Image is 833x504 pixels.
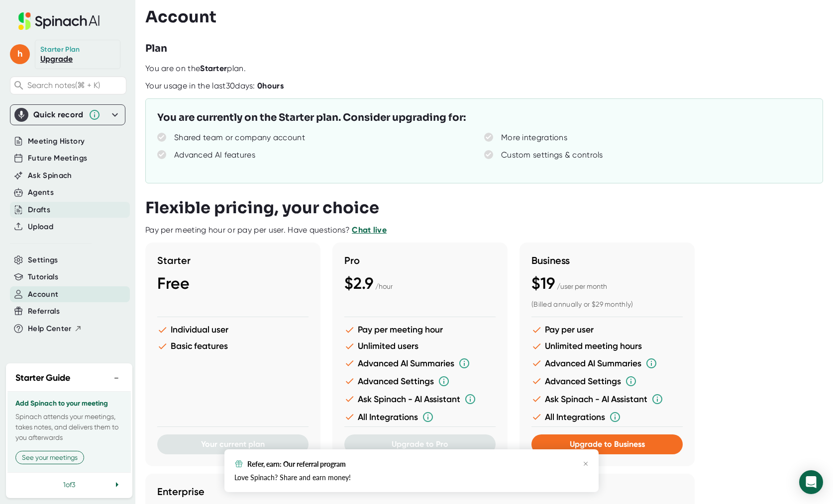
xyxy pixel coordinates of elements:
[15,451,84,464] button: See your meetings
[28,136,85,147] button: Meeting History
[344,325,496,335] li: Pay per meeting hour
[10,44,30,64] span: h
[174,133,305,143] div: Shared team or company account
[531,274,555,293] span: $19
[531,341,683,351] li: Unlimited meeting hours
[28,254,58,266] button: Settings
[157,110,466,125] h3: You are currently on the Starter plan. Consider upgrading for:
[28,204,50,216] button: Drafts
[14,105,121,125] div: Quick record
[28,289,58,300] button: Account
[375,282,393,290] span: / hour
[531,300,683,309] div: (Billed annually or $29 monthly)
[40,45,80,54] div: Starter Plan
[344,357,496,369] li: Advanced AI Summaries
[15,371,70,385] h2: Starter Guide
[799,470,823,494] div: Open Intercom Messenger
[392,439,448,449] span: Upgrade to Pro
[344,274,373,293] span: $2.9
[531,393,683,405] li: Ask Spinach - AI Assistant
[531,411,683,423] li: All Integrations
[352,225,387,235] a: Chat live
[145,225,387,235] div: Pay per meeting hour or pay per user. Have questions?
[157,274,190,293] span: Free
[28,323,72,335] span: Help Center
[157,325,309,335] li: Individual user
[344,341,496,351] li: Unlimited users
[63,481,75,489] span: 1 of 3
[145,64,246,73] span: You are on the plan.
[200,64,227,73] b: Starter
[28,187,54,198] button: Agents
[501,150,603,160] div: Custom settings & controls
[501,133,567,143] div: More integrations
[110,371,123,385] button: −
[145,7,216,26] h3: Account
[257,81,284,90] b: 0 hours
[531,254,683,266] h3: Business
[531,357,683,369] li: Advanced AI Summaries
[344,411,496,423] li: All Integrations
[15,412,123,443] p: Spinach attends your meetings, takes notes, and delivers them to you afterwards
[145,81,284,91] div: Your usage in the last 30 days:
[344,434,496,454] button: Upgrade to Pro
[33,110,84,120] div: Quick record
[28,271,58,283] button: Tutorials
[28,323,82,335] button: Help Center
[157,486,683,498] h3: Enterprise
[145,41,167,56] h3: Plan
[531,325,683,335] li: Pay per user
[15,400,123,408] h3: Add Spinach to your meeting
[531,375,683,387] li: Advanced Settings
[157,434,309,454] button: Your current plan
[174,150,255,160] div: Advanced AI features
[28,170,72,181] button: Ask Spinach
[40,54,73,64] a: Upgrade
[570,439,645,449] span: Upgrade to Business
[28,221,53,233] button: Upload
[28,153,87,164] button: Future Meetings
[145,198,379,217] h3: Flexible pricing, your choice
[531,434,683,454] button: Upgrade to Business
[157,254,309,266] h3: Starter
[28,306,60,317] button: Referrals
[201,439,265,449] span: Your current plan
[344,254,496,266] h3: Pro
[157,341,309,351] li: Basic features
[344,375,496,387] li: Advanced Settings
[27,81,100,90] span: Search notes (⌘ + K)
[344,393,496,405] li: Ask Spinach - AI Assistant
[557,282,607,290] span: / user per month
